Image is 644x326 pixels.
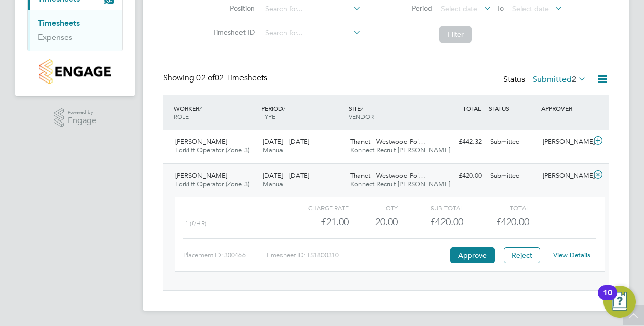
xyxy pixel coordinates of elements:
[262,2,361,16] input: Search for...
[346,99,434,126] div: SITE
[504,247,540,263] button: Reject
[349,214,398,230] div: 20.00
[603,293,612,306] div: 10
[27,59,123,84] a: Go to home page
[209,28,255,37] label: Timesheet ID
[54,108,97,128] a: Powered byEngage
[539,134,591,150] div: [PERSON_NAME]
[196,73,215,83] span: 02 of
[512,4,549,13] span: Select date
[175,171,227,180] span: [PERSON_NAME]
[398,201,463,214] div: Sub Total
[209,4,255,13] label: Position
[494,2,507,15] span: To
[433,168,486,184] div: £420.00
[262,26,361,40] input: Search for...
[486,134,539,150] div: Submitted
[439,26,472,43] button: Filter
[38,32,72,42] a: Expenses
[539,99,591,117] div: APPROVER
[263,146,285,154] span: Manual
[263,137,309,146] span: [DATE] - [DATE]
[441,4,477,13] span: Select date
[196,73,267,83] span: 02 Timesheets
[361,104,363,112] span: /
[350,137,425,146] span: Thanet - Westwood Poi…
[171,99,259,126] div: WORKER
[175,180,249,188] span: Forklift Operator (Zone 3)
[68,108,96,117] span: Powered by
[28,10,122,51] div: Timesheets
[39,59,110,84] img: countryside-properties-logo-retina.png
[398,214,463,230] div: £420.00
[553,251,590,259] a: View Details
[175,137,227,146] span: [PERSON_NAME]
[496,216,529,228] span: £420.00
[486,168,539,184] div: Submitted
[259,99,346,126] div: PERIOD
[463,201,529,214] div: Total
[175,146,249,154] span: Forklift Operator (Zone 3)
[185,220,206,227] span: 1 (£/HR)
[261,112,275,120] span: TYPE
[539,168,591,184] div: [PERSON_NAME]
[68,116,96,125] span: Engage
[199,104,202,112] span: /
[387,4,432,13] label: Period
[350,180,457,188] span: Konnect Recruit [PERSON_NAME]…
[349,201,398,214] div: QTY
[266,247,448,263] div: Timesheet ID: TS1800310
[572,74,576,85] span: 2
[350,171,425,180] span: Thanet - Westwood Poi…
[263,180,285,188] span: Manual
[284,201,349,214] div: Charge rate
[450,247,495,263] button: Approve
[38,18,80,28] a: Timesheets
[284,214,349,230] div: £21.00
[603,286,636,318] button: Open Resource Center, 10 new notifications
[463,104,481,112] span: TOTAL
[503,73,588,87] div: Status
[163,73,269,84] div: Showing
[350,146,457,154] span: Konnect Recruit [PERSON_NAME]…
[533,74,586,85] label: Submitted
[183,247,266,263] div: Placement ID: 300466
[349,112,374,120] span: VENDOR
[283,104,285,112] span: /
[433,134,486,150] div: £442.32
[174,112,189,120] span: ROLE
[486,99,539,117] div: STATUS
[263,171,309,180] span: [DATE] - [DATE]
